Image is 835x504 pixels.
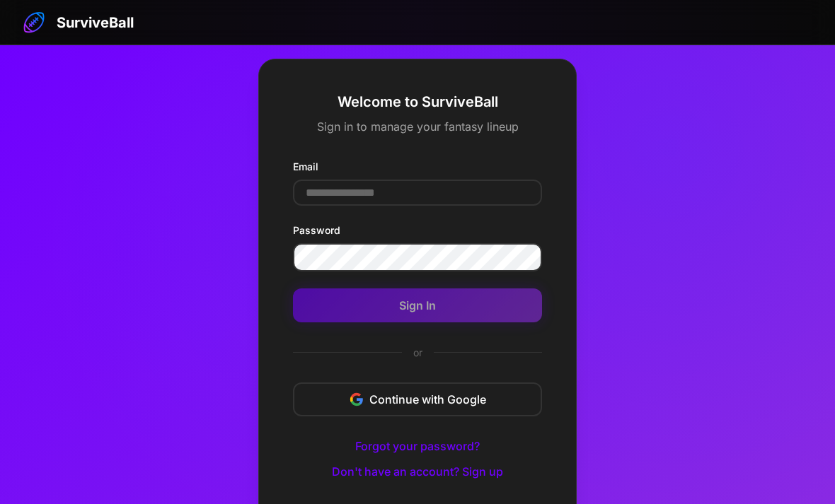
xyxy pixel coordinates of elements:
[321,459,514,484] button: Don't have an account? Sign up
[293,117,542,136] p: Sign in to manage your fantasy lineup
[344,433,491,459] button: Forgot your password?
[293,382,542,416] button: Continue with Google
[23,11,45,34] img: SurviveBall
[293,288,542,322] button: Sign In
[293,223,542,238] label: Password
[293,93,542,111] h2: Welcome to SurviveBall
[402,345,434,360] span: or
[293,159,542,174] label: Email
[23,11,134,34] a: SurviveBall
